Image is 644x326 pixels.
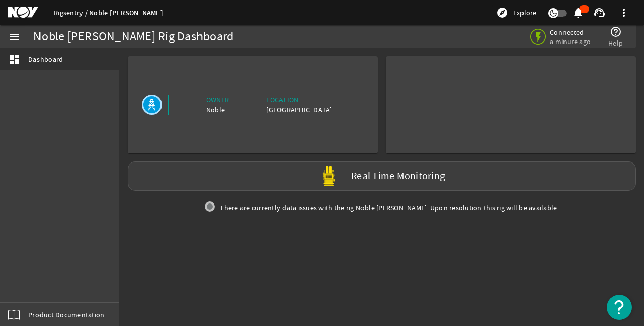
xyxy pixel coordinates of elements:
mat-icon: explore [496,7,508,19]
mat-icon: dashboard [8,53,20,65]
button: Explore [492,5,540,21]
button: Open Resource Center [607,295,632,320]
mat-icon: support_agent [593,7,606,19]
span: Help [608,38,623,48]
mat-icon: notifications [572,7,584,19]
div: Noble [PERSON_NAME] Rig Dashboard [33,32,233,42]
span: Product Documentation [28,310,104,320]
a: Rigsentry [54,8,89,17]
span: a minute ago [550,37,593,46]
div: There are currently data issues with the rig Noble [PERSON_NAME]. Upon resolution this rig will b... [124,195,640,220]
img: Yellowpod.svg [318,166,339,186]
a: Real Time Monitoring [124,161,640,191]
div: [GEOGRAPHIC_DATA] [266,105,332,115]
div: Owner [206,95,229,105]
div: Noble [206,105,229,115]
span: Dashboard [28,54,63,64]
button: more_vert [612,1,636,25]
label: Real Time Monitoring [351,171,445,182]
img: grey.svg [205,201,215,212]
a: Noble [PERSON_NAME] [89,8,163,18]
mat-icon: menu [8,31,20,43]
mat-icon: help_outline [610,26,622,38]
span: Explore [513,8,536,18]
span: Connected [550,28,593,37]
div: Location [266,95,332,105]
